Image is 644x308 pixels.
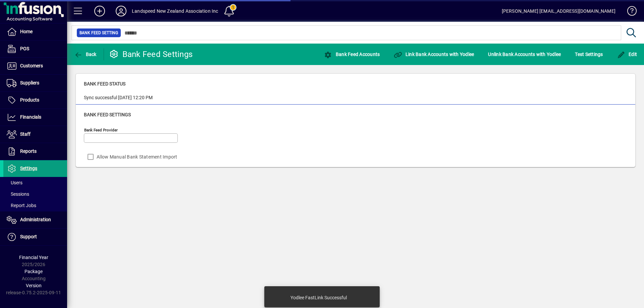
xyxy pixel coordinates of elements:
[575,49,603,60] span: Test Settings
[486,48,562,60] button: Unlink Bank Accounts with Yodlee
[3,177,67,188] a: Users
[394,52,474,57] span: Link Bank Accounts with Yodlee
[622,1,636,23] a: Knowledge Base
[3,211,67,228] a: Administration
[502,6,615,16] div: [PERSON_NAME] [EMAIL_ADDRESS][DOMAIN_NAME]
[20,217,51,222] span: Administration
[3,229,67,245] a: Support
[20,234,37,239] span: Support
[20,131,31,137] span: Staff
[84,94,153,101] div: Sync successful [DATE] 12:20 PM
[110,5,132,17] button: Profile
[19,255,48,260] span: Financial Year
[79,29,118,36] span: Bank Feed Setting
[3,41,67,57] a: POS
[3,23,67,40] a: Home
[573,48,604,60] button: Test Settings
[20,63,43,68] span: Customers
[3,188,67,200] a: Sessions
[20,46,29,51] span: POS
[84,81,125,86] span: Bank Feed Status
[24,269,43,274] span: Package
[324,52,380,57] span: Bank Feed Accounts
[488,49,561,60] span: Unlink Bank Accounts with Yodlee
[72,48,98,60] button: Back
[20,80,39,85] span: Suppliers
[617,52,637,57] span: Edit
[615,48,639,60] button: Edit
[392,48,476,60] button: Link Bank Accounts with Yodlee
[3,126,67,143] a: Staff
[89,5,110,17] button: Add
[3,92,67,109] a: Products
[74,52,97,57] span: Back
[20,148,37,154] span: Reports
[26,283,42,288] span: Version
[7,180,22,185] span: Users
[3,58,67,74] a: Customers
[3,109,67,126] a: Financials
[67,48,104,60] app-page-header-button: Back
[20,166,37,171] span: Settings
[20,97,39,103] span: Products
[322,48,381,60] button: Bank Feed Accounts
[20,114,41,120] span: Financials
[7,203,36,208] span: Report Jobs
[109,49,193,60] div: Bank Feed Settings
[3,143,67,160] a: Reports
[3,75,67,91] a: Suppliers
[290,294,347,301] div: Yodlee FastLink Successful
[132,6,218,16] div: Landspeed New Zealand Association Inc
[7,191,29,197] span: Sessions
[84,128,118,132] mat-label: Bank Feed Provider
[84,112,131,117] span: Bank Feed Settings
[20,29,33,34] span: Home
[3,200,67,211] a: Report Jobs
